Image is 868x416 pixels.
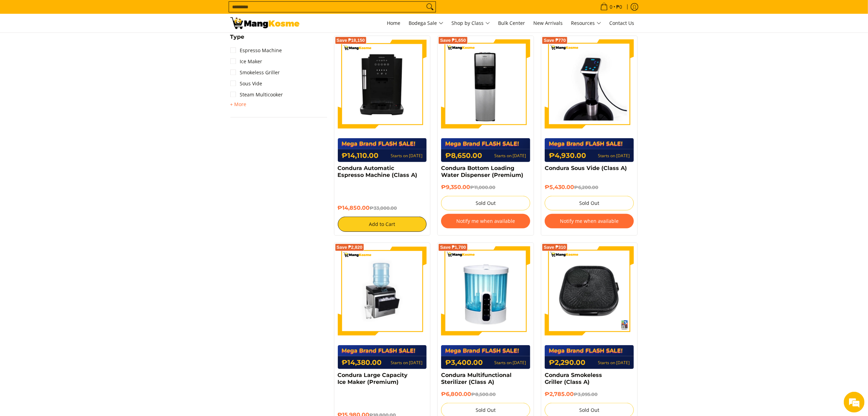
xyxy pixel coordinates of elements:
a: Espresso Machine [230,45,282,56]
a: Ice Maker [230,56,263,67]
span: New Arrivals [534,20,563,26]
button: Notify me when available [441,214,530,228]
button: Sold Out [441,196,530,210]
summary: Open [230,100,247,108]
img: Condura Bottom Loading Water Dispenser (Premium) [441,39,530,129]
span: Save ₱1,650 [440,38,466,42]
img: Condura Sous Vide (Class A) [545,39,634,129]
nav: Main Menu [306,14,638,32]
span: Save ₱18,150 [337,38,365,42]
a: Condura Large Capacity Ice Maker (Premium) [338,372,408,385]
span: Shop by Class [452,19,490,28]
span: Save ₱2,820 [337,245,363,249]
del: ₱11,000.00 [470,185,495,190]
a: Condura Bottom Loading Water Dispenser (Premium) [441,165,523,178]
del: ₱3,095.00 [574,391,598,397]
span: We're online! [40,87,95,157]
span: ₱0 [616,4,623,9]
a: Resources [568,14,605,32]
span: Resources [571,19,601,28]
span: • [598,3,624,11]
button: Add to Cart [338,217,427,232]
a: New Arrivals [530,14,566,32]
a: Steam Multicooker [230,89,283,100]
img: Condura Multifunctional Sterilizer (Class A) [441,246,530,335]
h6: ₱14,850.00 [338,205,427,211]
span: Bulk Center [498,20,525,26]
a: Condura Automatic Espresso Machine (Class A) [338,165,418,178]
img: condura-smokeless-griller-full-view-mang-kosme [545,246,634,335]
div: Minimize live chat window [113,3,130,20]
a: Sous Vide [230,78,263,89]
del: ₱33,000.00 [370,205,397,211]
span: Contact Us [610,20,635,26]
button: Sold Out [545,196,634,210]
h6: ₱6,800.00 [441,391,530,398]
h6: ₱5,430.00 [545,184,634,191]
span: Save ₱1,700 [440,245,466,249]
span: Home [387,20,401,26]
a: Home [384,14,404,32]
a: Shop by Class [448,14,494,32]
span: Type [230,34,245,40]
span: Save ₱310 [544,245,566,249]
a: Smokeless Griller [230,67,280,78]
del: ₱6,200.00 [574,185,598,190]
a: Bulk Center [495,14,529,32]
img: Condura Automatic Espresso Machine (Class A) [338,39,427,129]
summary: Open [230,34,245,45]
div: Chat with us now [36,39,116,48]
span: Bodega Sale [409,19,443,28]
a: Condura Sous Vide (Class A) [545,165,627,171]
img: MANG KOSME MEGA BRAND FLASH SALE: September 12-15, 2025 l Mang Kosme [230,17,299,29]
img: https://mangkosme.com/products/condura-large-capacity-ice-maker-premium [338,246,427,335]
h6: ₱2,785.00 [545,391,634,398]
a: Condura Multifunctional Sterilizer (Class A) [441,372,512,385]
button: Notify me when available [545,214,634,228]
textarea: Type your message and hit 'Enter' [3,189,132,213]
h6: ₱9,350.00 [441,184,530,191]
a: Condura Smokeless Griller (Class A) [545,372,602,385]
button: Search [425,2,436,12]
span: Save ₱770 [544,38,566,42]
a: Bodega Sale [406,14,447,32]
span: 0 [609,4,614,9]
del: ₱8,500.00 [471,391,496,397]
a: Contact Us [606,14,638,32]
span: + More [230,102,247,107]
